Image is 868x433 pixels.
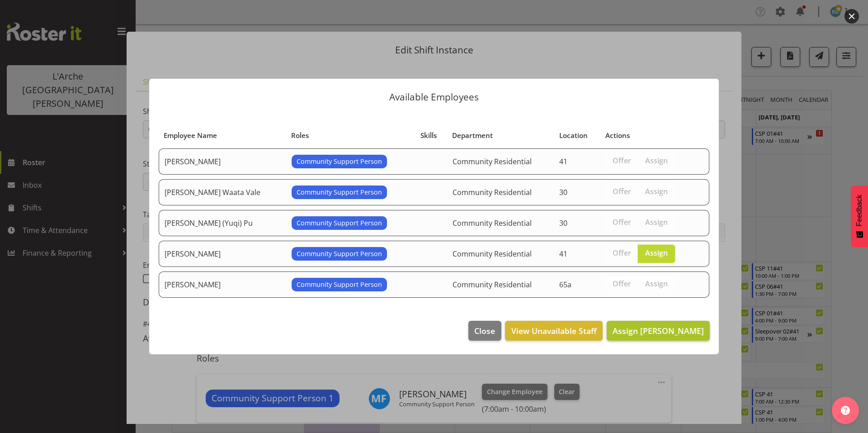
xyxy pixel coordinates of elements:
[605,130,630,141] span: Actions
[607,321,710,341] button: Assign [PERSON_NAME]
[559,218,567,228] span: 30
[613,218,631,227] span: Offer
[297,280,382,290] span: Community Support Person
[453,280,532,290] span: Community Residential
[420,130,437,141] span: Skills
[158,92,710,102] p: Available Employees
[511,325,597,337] span: View Unavailable Staff
[453,187,532,197] span: Community Residential
[613,325,704,336] span: Assign [PERSON_NAME]
[452,130,493,141] span: Department
[613,187,631,196] span: Offer
[164,130,217,141] span: Employee Name
[855,195,863,226] span: Feedback
[851,186,868,247] button: Feedback - Show survey
[645,218,668,227] span: Assign
[297,187,382,197] span: Community Support Person
[505,321,602,341] button: View Unavailable Staff
[645,187,668,196] span: Assign
[297,249,382,259] span: Community Support Person
[159,210,286,236] td: [PERSON_NAME] (Yuqi) Pu
[468,321,501,341] button: Close
[559,157,567,167] span: 41
[297,218,382,228] span: Community Support Person
[453,157,532,167] span: Community Residential
[645,156,668,165] span: Assign
[559,130,588,141] span: Location
[613,248,631,257] span: Offer
[613,156,631,165] span: Offer
[645,279,668,288] span: Assign
[453,218,532,228] span: Community Residential
[559,187,567,197] span: 30
[159,271,286,298] td: [PERSON_NAME]
[645,248,668,257] span: Assign
[159,148,286,175] td: [PERSON_NAME]
[841,406,850,415] img: help-xxl-2.png
[291,130,309,141] span: Roles
[297,157,382,167] span: Community Support Person
[474,325,495,337] span: Close
[453,249,532,259] span: Community Residential
[559,249,567,259] span: 41
[559,280,571,290] span: 65a
[159,179,286,205] td: [PERSON_NAME] Waata Vale
[159,241,286,267] td: [PERSON_NAME]
[613,279,631,288] span: Offer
